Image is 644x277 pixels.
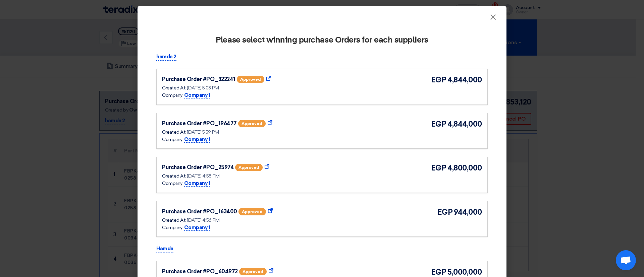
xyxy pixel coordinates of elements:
div: Purchase Order #PO_25974 [162,163,234,171]
span: Company: [162,225,183,230]
div: Purchase Order #PO_322241 [162,75,235,83]
span: 4,800,000 [447,162,482,174]
span: Company: [162,92,183,98]
h2: Please select winning purchase Orders for each suppliers [156,36,488,45]
span: approved [238,120,266,127]
span: [DATE] 4:56 PM [187,217,219,223]
p: Hamda [156,245,173,253]
div: Open chat [616,250,636,270]
span: Company 1 [184,136,210,143]
div: Purchase Order #PO_196477 [162,120,237,128]
span: approved [237,76,264,83]
span: 4,844,000 [447,74,482,85]
span: Created At: [162,85,186,91]
div: Purchase Order #PO_163400 [162,208,237,216]
span: Company: [162,181,183,186]
span: egp [431,74,446,85]
button: Close [484,11,502,24]
span: egp [437,207,453,218]
span: 4,844,000 [447,119,482,130]
span: Created At: [162,173,186,179]
span: egp [431,162,446,174]
span: egp [431,119,446,130]
span: Created At: [162,129,186,135]
span: Company 1 [184,224,210,231]
span: [DATE] 5:59 PM [187,129,219,135]
span: Company 1 [184,92,210,98]
div: Purchase Order #PO_604972 [162,268,238,276]
span: × [490,12,496,25]
span: approved [238,208,266,215]
span: Created At: [162,217,186,223]
span: approved [235,164,263,171]
span: 944,000 [454,207,482,218]
span: approved [239,268,267,275]
span: [DATE] 5:03 PM [187,85,219,91]
span: [DATE] 4:58 PM [187,173,219,179]
p: hamda 2 [156,53,176,61]
span: Company 1 [184,180,210,187]
span: Company: [162,137,183,142]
